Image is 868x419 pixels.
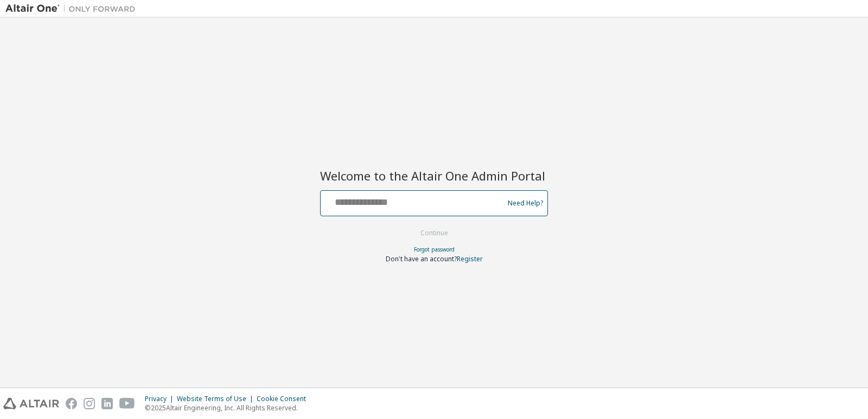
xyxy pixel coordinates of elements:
[257,395,312,403] div: Cookie Consent
[101,398,113,409] img: linkedin.svg
[3,398,59,409] img: altair_logo.svg
[414,246,455,253] a: Forgot password
[84,398,95,409] img: instagram.svg
[320,168,548,183] h2: Welcome to the Altair One Admin Portal
[145,395,177,403] div: Privacy
[386,254,457,263] span: Don't have an account?
[457,254,483,263] a: Register
[177,395,257,403] div: Website Terms of Use
[66,398,77,409] img: facebook.svg
[119,398,135,409] img: youtube.svg
[508,203,543,203] a: Need Help?
[145,403,312,412] p: © 2025 Altair Engineering, Inc. All Rights Reserved.
[5,3,141,14] img: Altair One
